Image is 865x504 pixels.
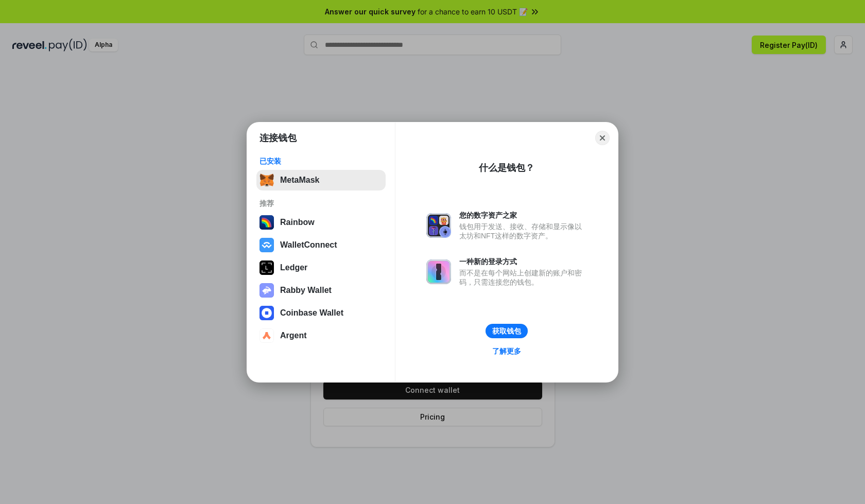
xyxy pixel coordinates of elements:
[492,346,521,356] div: 了解更多
[259,306,274,320] img: svg+xml,%3Csvg%20width%3D%2228%22%20height%3D%2228%22%20viewBox%3D%220%200%2028%2028%22%20fill%3D...
[259,157,383,166] div: 已安装
[280,331,307,340] div: Argent
[259,132,297,144] h1: 连接钱包
[280,263,307,272] div: Ledger
[486,324,528,338] button: 获取钱包
[280,240,337,250] div: WalletConnect
[259,199,383,208] div: 推荐
[256,212,386,233] button: Rainbow
[280,286,332,295] div: Rabby Wallet
[486,344,527,358] a: 了解更多
[280,176,319,185] div: MetaMask
[256,257,386,278] button: Ledger
[256,235,386,255] button: WalletConnect
[259,238,274,252] img: svg+xml,%3Csvg%20width%3D%2228%22%20height%3D%2228%22%20viewBox%3D%220%200%2028%2028%22%20fill%3D...
[259,328,274,343] img: svg+xml,%3Csvg%20width%3D%2228%22%20height%3D%2228%22%20viewBox%3D%220%200%2028%2028%22%20fill%3D...
[459,211,587,220] div: 您的数字资产之家
[256,280,386,301] button: Rabby Wallet
[259,173,274,187] img: svg+xml,%3Csvg%20fill%3D%22none%22%20height%3D%2233%22%20viewBox%3D%220%200%2035%2033%22%20width%...
[256,325,386,346] button: Argent
[426,259,451,284] img: svg+xml,%3Csvg%20xmlns%3D%22http%3A%2F%2Fwww.w3.org%2F2000%2Fsvg%22%20fill%3D%22none%22%20viewBox...
[259,283,274,298] img: svg+xml,%3Csvg%20xmlns%3D%22http%3A%2F%2Fwww.w3.org%2F2000%2Fsvg%22%20fill%3D%22none%22%20viewBox...
[256,303,386,323] button: Coinbase Wallet
[280,308,343,318] div: Coinbase Wallet
[459,222,587,240] div: 钱包用于发送、接收、存储和显示像以太坊和NFT这样的数字资产。
[459,268,587,287] div: 而不是在每个网站上创建新的账户和密码，只需连接您的钱包。
[259,215,274,230] img: svg+xml,%3Csvg%20width%3D%22120%22%20height%3D%22120%22%20viewBox%3D%220%200%20120%20120%22%20fil...
[426,213,451,238] img: svg+xml,%3Csvg%20xmlns%3D%22http%3A%2F%2Fwww.w3.org%2F2000%2Fsvg%22%20fill%3D%22none%22%20viewBox...
[492,326,521,336] div: 获取钱包
[280,218,315,227] div: Rainbow
[479,162,534,174] div: 什么是钱包？
[259,260,274,275] img: svg+xml,%3Csvg%20xmlns%3D%22http%3A%2F%2Fwww.w3.org%2F2000%2Fsvg%22%20width%3D%2228%22%20height%3...
[256,170,386,190] button: MetaMask
[459,257,587,266] div: 一种新的登录方式
[595,131,610,145] button: Close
